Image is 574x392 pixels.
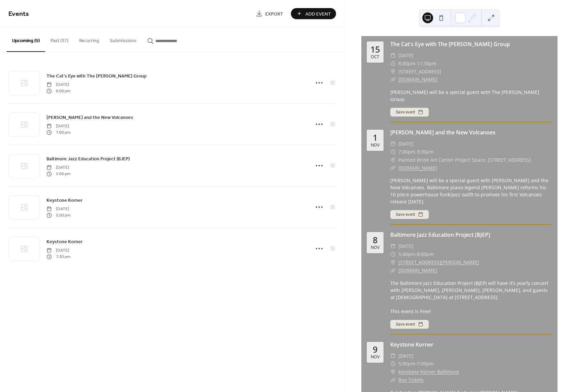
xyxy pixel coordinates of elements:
button: Upcoming (5) [7,27,45,52]
div: Nov [371,355,380,359]
a: Keystone Korner [47,196,83,204]
button: Save event [390,210,429,219]
span: - [415,60,417,68]
span: - [415,250,417,258]
span: [STREET_ADDRESS] [398,68,441,76]
div: ​ [390,164,396,172]
span: 7:00pm [417,360,434,368]
button: Past (37) [45,27,74,51]
a: [DOMAIN_NAME] [398,165,437,171]
span: 8:00 pm [47,88,70,94]
span: [DATE] [398,242,414,250]
div: The Baltimore Jazz Education Project (BJEP) will have it’s yearly concert with [PERSON_NAME], [PE... [390,280,552,315]
button: Save event [390,320,429,329]
div: Oct [371,55,379,59]
div: ​ [390,376,396,384]
span: 9:30pm [417,148,434,156]
div: ​ [390,360,396,368]
span: [DATE] [47,248,70,254]
span: [DATE] [398,352,414,360]
span: Events [8,7,29,21]
div: 1 [373,133,377,142]
div: ​ [390,250,396,258]
span: 5:00 pm [47,171,70,177]
button: Submissions [104,27,142,51]
span: [PERSON_NAME] and the New Volcanoes [47,114,133,121]
a: The Cat's Eye with The [PERSON_NAME] Group [390,40,510,48]
div: ​ [390,258,396,266]
div: ​ [390,156,396,164]
div: 15 [370,45,380,54]
div: [PERSON_NAME] will be a special guest with The [PERSON_NAME] Group. [390,89,552,103]
div: ​ [390,68,396,76]
button: Add Event [291,8,336,19]
span: The Cat's Eye with The [PERSON_NAME] Group [47,73,147,80]
div: ​ [390,148,396,156]
a: [DOMAIN_NAME] [398,76,437,83]
a: [PERSON_NAME] and the New Volcanoes [390,129,495,136]
div: ​ [390,352,396,360]
a: Keystone Korner [47,238,83,246]
span: 7:00pm [398,148,415,156]
span: [DATE] [47,165,70,171]
span: 11:30pm [417,60,436,68]
a: Keystone Korner Baltimore [398,368,459,376]
span: - [415,148,417,156]
span: - [415,360,417,368]
a: Buy Tickets [398,377,424,383]
div: Nov [371,246,380,250]
div: ​ [390,140,396,148]
span: [DATE] [47,206,70,212]
div: [PERSON_NAME] will be a special guest with [PERSON_NAME] and the New Volcanoes. Baltimore piano l... [390,177,552,205]
span: Keystone Korner [47,238,83,246]
span: 7:30 pm [47,254,70,260]
span: 5:00pm [398,250,415,258]
span: 7:00 pm [47,129,70,135]
span: [DATE] [398,52,414,60]
div: ​ [390,266,396,274]
span: 8:00pm [417,250,434,258]
span: Keystone Korner [47,197,83,204]
div: ​ [390,242,396,250]
span: 5:00pm [398,360,415,368]
span: 5:00 pm [47,212,70,218]
div: 8 [373,236,377,244]
span: Painted Bride Art Center Project Space, [STREET_ADDRESS] [398,156,531,164]
a: Keystone Korner [390,341,433,348]
span: Export [265,10,283,18]
div: ​ [390,75,396,84]
div: ​ [390,60,396,68]
span: Add Event [305,10,331,18]
a: [DOMAIN_NAME] [398,267,437,273]
a: Export [251,8,288,19]
span: Baltimore Jazz Education Project (BJEP) [47,156,130,163]
div: 9 [373,345,377,354]
div: ​ [390,368,396,376]
a: [PERSON_NAME] and the New Volcanoes [47,113,133,121]
div: Nov [371,143,380,148]
a: Baltimore Jazz Education Project (BJEP) [47,155,130,163]
a: Baltimore Jazz Education Project (BJEP) [390,231,490,238]
a: The Cat's Eye with The [PERSON_NAME] Group [47,72,147,80]
span: [DATE] [47,82,70,88]
button: Recurring [74,27,104,51]
a: [STREET_ADDRESS][PERSON_NAME] [398,258,479,266]
span: [DATE] [47,123,70,129]
button: Save event [390,108,429,117]
div: ​ [390,52,396,60]
span: [DATE] [398,140,414,148]
span: 8:00pm [398,60,415,68]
